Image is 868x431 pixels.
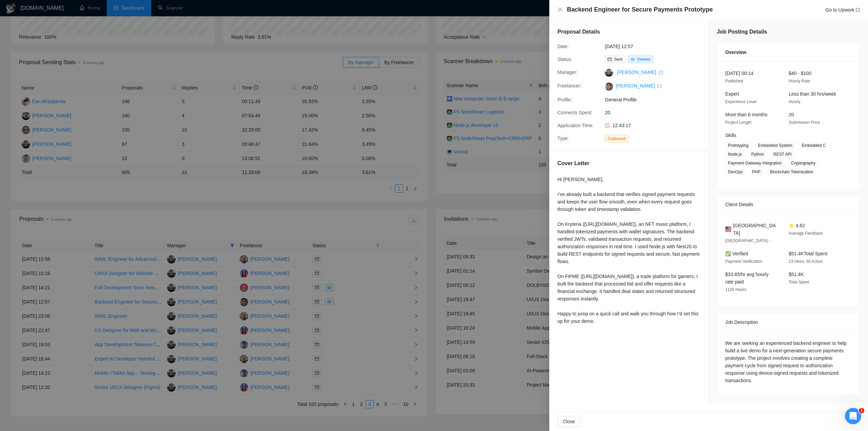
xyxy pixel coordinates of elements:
[725,339,851,384] div: We are seeking an experienced backend engineer to help build a live demo for a next-generation se...
[725,112,768,117] span: More than 6 months
[789,99,801,104] span: Hourly
[771,151,794,158] span: REST API
[789,231,823,236] span: Average Feedback
[725,71,753,76] span: [DATE] 00:14
[637,57,650,62] span: Viewed
[725,313,851,331] div: Job Description
[725,226,731,233] img: 🇺🇸
[605,135,628,142] span: Outbound
[725,99,756,104] span: Experience Level
[617,70,663,75] a: [PERSON_NAME] export
[657,84,662,88] span: export
[725,195,851,214] div: Client Details
[725,142,751,149] span: Prototyping
[557,123,594,128] span: Application Time:
[725,272,769,285] span: $33.65/hr avg hourly rate paid
[631,57,635,61] span: eye
[567,5,713,14] h4: Backend Engineer for Secure Payments Prototype
[856,8,860,12] span: export
[789,91,836,97] span: Less than 30 hrs/week
[557,110,593,115] span: Connects Spent:
[749,168,763,176] span: PHP
[605,96,707,103] span: General Profile
[845,408,861,424] iframe: Intercom live chat
[557,44,569,49] span: Date:
[788,159,818,167] span: Cryptography
[789,120,820,125] span: Submission Price
[725,251,748,256] span: ✅ Verified
[557,83,581,89] span: Freelancer:
[616,83,662,89] a: [PERSON_NAME] export
[608,57,612,61] span: mail
[859,408,864,413] span: 1
[659,71,663,75] span: export
[612,123,631,128] span: 12:43:17
[614,57,623,62] span: Sent
[799,142,828,149] span: Embedded C
[767,168,816,176] span: Blockchain Tokenization
[789,272,804,277] span: $51.4K
[725,259,762,264] span: Payment Verification
[557,57,572,62] span: Status:
[557,136,569,141] span: Type:
[725,287,746,292] span: 1125 Hours
[557,159,589,168] h5: Cover Letter
[725,159,784,167] span: Payment Gateway Integration
[725,91,739,97] span: Expert
[557,7,563,12] span: close
[755,142,795,149] span: Embedded System
[789,79,810,83] span: Hourly Rate
[717,28,767,36] h5: Job Posting Details
[725,168,745,176] span: DevOps
[725,48,746,56] span: Overview
[557,28,600,36] h5: Proposal Details
[605,123,610,128] span: clock-circle
[725,151,745,158] span: Node.js
[725,133,736,138] span: Skills
[789,259,823,264] span: 13 Hires, 50 Active
[557,176,700,325] div: Hi [PERSON_NAME], I’ve already built a backend that verifies signed payment requests and keeps th...
[563,418,575,425] span: Close
[789,71,811,76] span: $40 - $100
[789,223,805,228] span: ⭐ 4.62
[789,251,827,256] span: $51.4K Total Spent
[725,238,770,243] span: [GEOGRAPHIC_DATA] -
[733,222,778,237] span: [GEOGRAPHIC_DATA]
[605,43,707,50] span: [DATE] 12:57
[605,82,613,91] img: c14DhYixHXKOjO1Rn8ocQbD3KHUcnE4vZS4feWtSSrA9NC5rkM_scuoP2bXUv12qzp
[557,7,563,13] button: Close
[605,109,707,116] span: 20
[557,70,577,75] span: Manager:
[749,151,767,158] span: Python
[789,112,794,117] span: 20
[725,120,751,125] span: Project Length
[557,416,580,427] button: Close
[557,97,572,102] span: Profile:
[725,79,743,83] span: Published
[789,280,809,285] span: Total Spent
[825,7,860,13] a: Go to Upworkexport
